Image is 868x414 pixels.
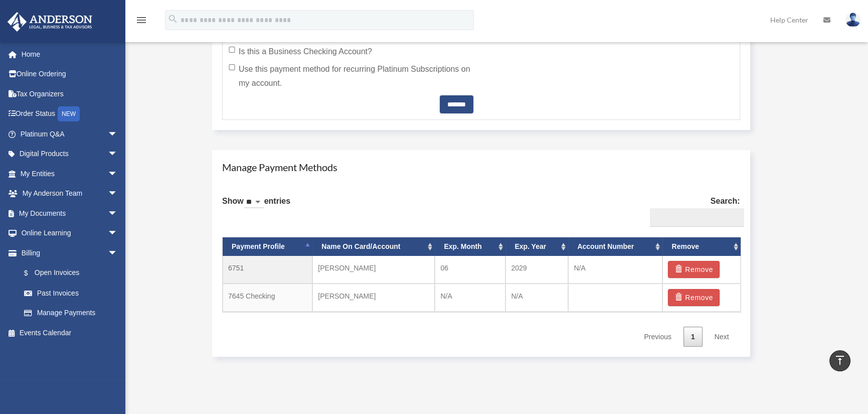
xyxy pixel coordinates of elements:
[7,64,133,84] a: Online Ordering
[135,14,147,26] i: menu
[108,164,128,184] span: arrow_drop_down
[223,237,312,256] th: Payment Profile: activate to sort column descending
[568,256,662,284] td: N/A
[662,237,740,256] th: Remove: activate to sort column ascending
[108,124,128,145] span: arrow_drop_down
[7,144,133,164] a: Digital Productsarrow_drop_down
[7,164,133,184] a: My Entitiesarrow_drop_down
[244,197,264,208] select: Showentries
[223,256,312,284] td: 6751
[435,284,505,312] td: N/A
[5,12,95,32] img: Anderson Advisors Platinum Portal
[135,18,147,26] a: menu
[683,327,703,347] a: 1
[312,256,435,284] td: [PERSON_NAME]
[108,243,128,263] span: arrow_drop_down
[30,267,35,280] span: $
[58,106,80,121] div: NEW
[7,44,133,64] a: Home
[7,124,133,144] a: Platinum Q&Aarrow_drop_down
[668,261,720,278] button: Remove
[229,45,473,59] label: Is this a Business Checking Account?
[167,14,179,25] i: search
[650,208,744,227] input: Search:
[108,144,128,165] span: arrow_drop_down
[7,203,133,223] a: My Documentsarrow_drop_down
[108,184,128,204] span: arrow_drop_down
[223,284,312,312] td: 7645 Checking
[707,327,737,347] a: Next
[14,283,133,303] a: Past Invoices
[229,62,473,90] label: Use this payment method for recurring Platinum Subscriptions on my account.
[505,256,568,284] td: 2029
[435,237,505,256] th: Exp. Month: activate to sort column ascending
[435,256,505,284] td: 06
[668,289,720,306] button: Remove
[7,184,133,204] a: My Anderson Teamarrow_drop_down
[7,223,133,243] a: Online Learningarrow_drop_down
[14,303,128,323] a: Manage Payments
[108,223,128,244] span: arrow_drop_down
[829,350,850,371] a: vertical_align_top
[222,194,290,218] label: Show entries
[312,284,435,312] td: [PERSON_NAME]
[14,263,133,284] a: $Open Invoices
[7,323,133,343] a: Events Calendar
[834,354,846,366] i: vertical_align_top
[229,64,235,71] input: Use this payment method for recurring Platinum Subscriptions on my account.
[636,327,678,347] a: Previous
[505,237,568,256] th: Exp. Year: activate to sort column ascending
[108,203,128,224] span: arrow_drop_down
[646,194,740,227] label: Search:
[845,13,860,27] img: User Pic
[229,47,235,53] input: Is this a Business Checking Account?
[222,160,740,174] h4: Manage Payment Methods
[7,84,133,104] a: Tax Organizers
[568,237,662,256] th: Account Number: activate to sort column ascending
[505,284,568,312] td: N/A
[312,237,435,256] th: Name On Card/Account: activate to sort column ascending
[7,104,133,124] a: Order StatusNEW
[7,243,133,263] a: Billingarrow_drop_down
